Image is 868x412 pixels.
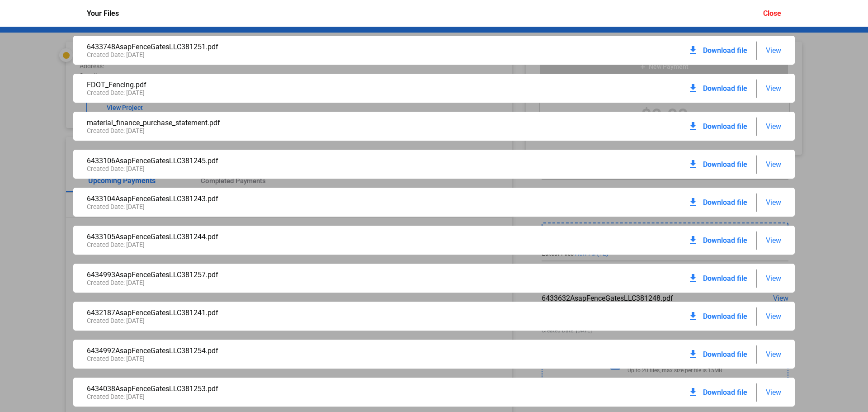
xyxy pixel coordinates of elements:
[703,122,747,131] span: Download file
[688,197,698,208] mat-icon: download
[703,198,747,207] span: Download file
[703,388,747,397] span: Download file
[87,89,434,96] div: Created Date: [DATE]
[87,203,434,210] div: Created Date: [DATE]
[87,317,434,324] div: Created Date: [DATE]
[688,387,698,398] mat-icon: download
[763,9,781,18] div: Close
[87,156,434,165] div: 6433106AsapFenceGatesLLC381245.pdf
[87,127,434,134] div: Created Date: [DATE]
[87,384,434,393] div: 6434038AsapFenceGatesLLC381253.pdf
[87,355,434,362] div: Created Date: [DATE]
[688,273,698,284] mat-icon: download
[87,194,434,203] div: 6433104AsapFenceGatesLLC381243.pdf
[688,311,698,322] mat-icon: download
[688,349,698,360] mat-icon: download
[766,236,781,245] span: View
[703,160,747,169] span: Download file
[87,308,434,317] div: 6432187AsapFenceGatesLLC381241.pdf
[87,393,434,400] div: Created Date: [DATE]
[87,279,434,286] div: Created Date: [DATE]
[766,122,781,131] span: View
[766,198,781,207] span: View
[87,51,434,58] div: Created Date: [DATE]
[703,312,747,321] span: Download file
[688,235,698,246] mat-icon: download
[87,346,434,355] div: 6434992AsapFenceGatesLLC381254.pdf
[688,45,698,56] mat-icon: download
[703,236,747,245] span: Download file
[87,270,434,279] div: 6434993AsapFenceGatesLLC381257.pdf
[703,350,747,359] span: Download file
[766,350,781,359] span: View
[766,388,781,397] span: View
[766,312,781,321] span: View
[87,81,434,89] div: FDOT_Fencing.pdf
[87,241,434,248] div: Created Date: [DATE]
[766,160,781,169] span: View
[766,274,781,283] span: View
[87,43,434,51] div: 6433748AsapFenceGatesLLC381251.pdf
[87,118,434,127] div: material_finance_purchase_statement.pdf
[87,165,434,172] div: Created Date: [DATE]
[703,84,747,93] span: Download file
[703,46,747,55] span: Download file
[87,9,119,18] div: Your Files
[87,232,434,241] div: 6433105AsapFenceGatesLLC381244.pdf
[766,84,781,93] span: View
[703,274,747,283] span: Download file
[766,46,781,55] span: View
[688,121,698,132] mat-icon: download
[688,83,698,94] mat-icon: download
[688,159,698,170] mat-icon: download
